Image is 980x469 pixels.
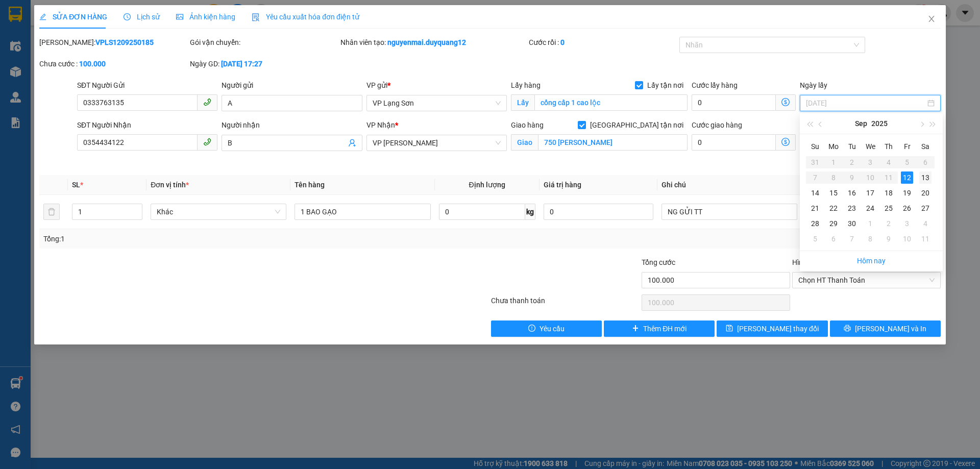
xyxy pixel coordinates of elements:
td: 2025-09-18 [879,185,898,201]
td: 2025-09-21 [806,201,824,216]
td: 2025-10-08 [861,231,879,246]
b: VPLS1209250185 [95,38,154,46]
span: SL [72,181,80,189]
th: We [861,138,879,155]
span: VP Lạng Sơn [373,95,501,111]
div: 26 [901,202,913,214]
b: 100.000 [79,60,106,68]
div: 22 [827,202,840,214]
input: VD: Bàn, Ghế [295,204,430,220]
label: Hình thức thanh toán [792,258,860,266]
div: SĐT Người Gửi [77,80,217,91]
span: VP Nhận [366,121,395,129]
th: Su [806,138,824,155]
span: user-add [348,139,356,147]
button: Close [917,5,946,34]
span: edit [39,13,46,20]
td: 2025-10-11 [916,231,935,246]
div: Ngày GD: [190,58,338,69]
button: plusThêm ĐH mới [604,320,715,337]
span: [PERSON_NAME] và In [855,323,926,334]
button: Sep [855,113,867,134]
input: Cước lấy hàng [692,94,776,111]
div: VP gửi [366,80,507,91]
div: 12 [901,171,913,184]
div: Gói vận chuyển: [190,37,338,48]
td: 2025-10-02 [879,216,898,231]
span: Tổng cước [642,258,675,266]
div: 21 [809,202,821,214]
div: [PERSON_NAME]: [39,37,188,48]
button: delete [43,204,60,220]
b: [DATE] 17:27 [221,60,262,68]
span: close [927,15,936,23]
span: [PERSON_NAME] thay đổi [737,323,819,334]
div: 29 [827,217,840,230]
span: phone [203,98,211,106]
span: Giá trị hàng [544,181,581,189]
td: 2025-10-07 [843,231,861,246]
span: Lấy hàng [511,81,541,89]
span: Định lượng [469,181,505,189]
th: Mo [824,138,843,155]
div: 15 [827,187,840,199]
button: printer[PERSON_NAME] và In [830,320,941,337]
span: Lấy tận nơi [643,80,688,91]
td: 2025-09-15 [824,185,843,201]
img: icon [252,13,260,21]
th: Ghi chú [657,175,801,195]
span: clock-circle [124,13,131,20]
div: Nhân viên tạo: [340,37,527,48]
span: Khác [157,204,280,219]
label: Ngày lấy [800,81,827,89]
td: 2025-09-23 [843,201,861,216]
td: 2025-10-06 [824,231,843,246]
div: 5 [809,233,821,245]
label: Cước giao hàng [692,121,742,129]
td: 2025-09-30 [843,216,861,231]
div: 25 [883,202,895,214]
div: SĐT Người Nhận [77,119,217,131]
td: 2025-09-14 [806,185,824,201]
span: phone [203,138,211,146]
div: 20 [919,187,932,199]
td: 2025-09-19 [898,185,916,201]
label: Cước lấy hàng [692,81,738,89]
td: 2025-09-16 [843,185,861,201]
a: Hôm nay [857,257,886,265]
input: Cước giao hàng [692,134,776,151]
th: Th [879,138,898,155]
td: 2025-09-28 [806,216,824,231]
span: SỬA ĐƠN HÀNG [39,13,107,21]
td: 2025-10-03 [898,216,916,231]
th: Tu [843,138,861,155]
div: 13 [919,171,932,184]
span: Đơn vị tính [151,181,189,189]
span: VP Minh Khai [373,135,501,151]
b: 0 [560,38,565,46]
div: 8 [864,233,876,245]
button: save[PERSON_NAME] thay đổi [717,320,827,337]
th: Fr [898,138,916,155]
div: 14 [809,187,821,199]
div: 6 [827,233,840,245]
td: 2025-10-05 [806,231,824,246]
td: 2025-09-25 [879,201,898,216]
td: 2025-10-09 [879,231,898,246]
div: Chưa cước : [39,58,188,69]
div: 27 [919,202,932,214]
span: kg [525,204,535,220]
td: 2025-10-04 [916,216,935,231]
span: Chọn HT Thanh Toán [798,273,935,288]
div: 1 [864,217,876,230]
div: 16 [846,187,858,199]
span: save [726,325,733,333]
div: Người nhận [222,119,362,131]
span: Thêm ĐH mới [643,323,687,334]
div: 18 [883,187,895,199]
span: Giao [511,134,538,151]
td: 2025-09-22 [824,201,843,216]
td: 2025-09-29 [824,216,843,231]
td: 2025-09-13 [916,170,935,185]
span: [GEOGRAPHIC_DATA] tận nơi [586,119,688,131]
